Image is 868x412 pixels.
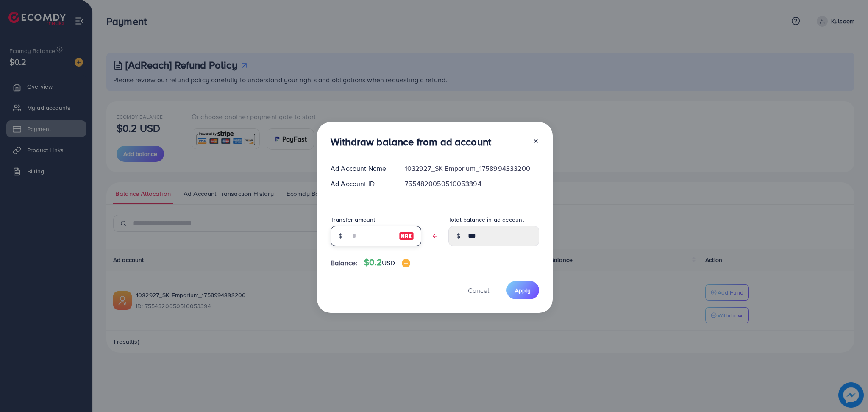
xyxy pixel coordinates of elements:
[382,258,395,267] span: USD
[457,281,500,299] button: Cancel
[448,215,524,224] label: Total balance in ad account
[402,259,410,267] img: image
[468,286,489,295] span: Cancel
[324,164,398,173] div: Ad Account Name
[398,164,546,173] div: 1032927_SK Emporium_1758994333200
[364,257,410,268] h4: $0.2
[515,286,531,295] span: Apply
[331,215,375,224] label: Transfer amount
[331,136,491,148] h3: Withdraw balance from ad account
[324,179,398,189] div: Ad Account ID
[399,231,414,241] img: image
[506,281,539,299] button: Apply
[331,258,357,268] span: Balance:
[398,179,546,189] div: 7554820050510053394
